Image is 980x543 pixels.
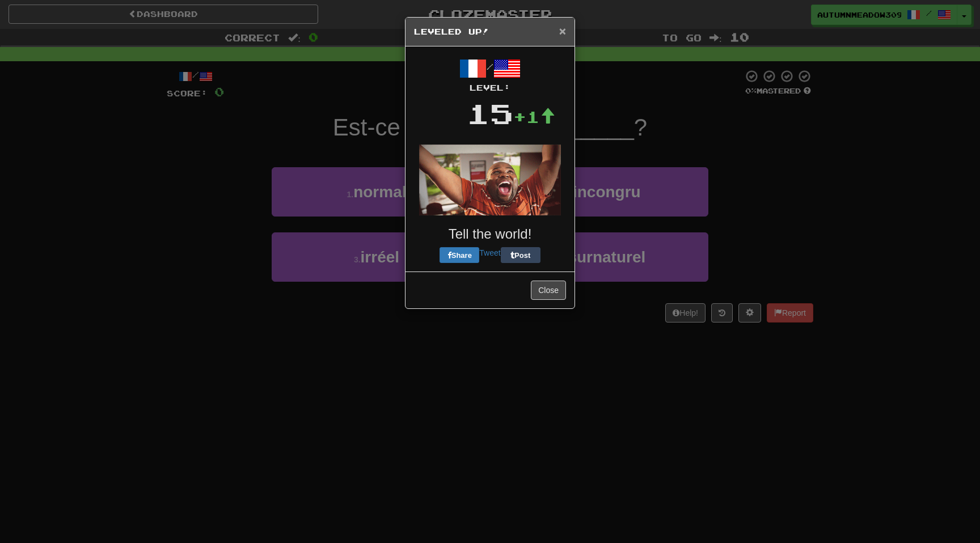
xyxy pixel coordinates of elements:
[559,25,566,37] button: Close
[467,94,513,133] div: 15
[414,82,566,94] div: Level:
[414,26,566,37] h5: Leveled Up!
[501,247,540,263] button: Post
[513,105,555,128] div: +1
[559,24,566,37] span: ×
[414,227,566,241] h3: Tell the world!
[440,247,479,263] button: Share
[531,281,566,300] button: Close
[479,248,500,257] a: Tweet
[419,145,561,215] img: anon-dude-dancing-749b357b783eda7f85c51e4a2e1ee5269fc79fcf7d6b6aa88849e9eb2203d151.gif
[414,55,566,94] div: /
